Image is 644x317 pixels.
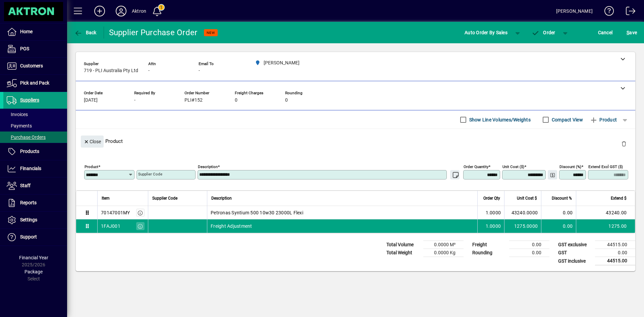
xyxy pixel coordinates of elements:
[383,249,423,257] td: Total Weight
[616,141,632,147] app-page-header-button: Delete
[621,1,636,23] a: Logout
[211,195,232,202] span: Description
[465,27,507,38] span: Auto Order By Sales
[627,30,629,35] span: S
[72,27,98,39] button: Back
[590,114,617,125] span: Product
[101,223,120,229] div: 1FAJ001
[74,30,97,35] span: Back
[7,112,28,117] span: Invoices
[586,114,620,126] button: Product
[79,138,105,144] app-page-header-button: Close
[625,27,639,39] button: Save
[67,27,104,39] app-page-header-button: Back
[469,241,509,249] td: Freight
[627,27,637,38] span: ave
[20,183,31,188] span: Staff
[548,170,557,179] button: Change Price Levels
[3,195,67,211] a: Reports
[211,223,252,229] span: Freight Adjustment
[7,135,46,140] span: Purchase Orders
[84,98,98,103] span: [DATE]
[556,6,593,16] div: [PERSON_NAME]
[138,172,162,176] mat-label: Supplier Code
[20,149,39,154] span: Products
[552,195,572,202] span: Discount %
[509,249,549,257] td: 0.00
[3,120,67,131] a: Payments
[3,143,67,160] a: Products
[3,75,67,92] a: Pick and Pack
[20,166,41,171] span: Financials
[559,164,581,169] mat-label: Discount (%)
[235,98,237,103] span: 0
[199,68,200,73] span: -
[616,136,632,152] button: Delete
[598,27,613,38] span: Cancel
[76,129,635,153] div: Product
[89,5,110,17] button: Add
[555,249,595,257] td: GST
[7,123,32,128] span: Payments
[596,27,614,39] button: Cancel
[576,206,635,219] td: 43240.00
[541,206,576,219] td: 0.00
[588,164,623,169] mat-label: Extend excl GST ($)
[85,164,98,169] mat-label: Product
[148,68,150,73] span: -
[81,136,104,148] button: Close
[3,109,67,120] a: Invoices
[3,177,67,194] a: Staff
[109,27,198,38] div: Supplier Purchase Order
[509,241,549,249] td: 0.00
[383,241,423,249] td: Total Volume
[102,195,110,202] span: Item
[84,136,101,147] span: Close
[20,63,43,68] span: Customers
[504,206,541,219] td: 43240.0000
[20,46,29,51] span: POS
[3,212,67,228] a: Settings
[134,98,136,103] span: -
[468,116,531,123] label: Show Line Volumes/Weights
[20,234,37,240] span: Support
[211,209,303,216] span: Petronas Syntium 500 10w30 23000L Flexi
[464,164,488,169] mat-label: Order Quantity
[528,27,559,39] button: Order
[132,6,146,16] div: Aktron
[423,249,464,257] td: 0.0000 Kg
[483,195,500,202] span: Order Qty
[3,229,67,246] a: Support
[595,249,635,257] td: 0.00
[477,206,504,219] td: 1.0000
[599,1,614,23] a: Knowledge Base
[110,5,132,17] button: Profile
[152,195,177,202] span: Supplier Code
[423,241,464,249] td: 0.0000 M³
[20,80,49,86] span: Pick and Pack
[3,23,67,40] a: Home
[555,257,595,265] td: GST inclusive
[20,200,37,205] span: Reports
[461,27,511,39] button: Auto Order By Sales
[502,164,524,169] mat-label: Unit Cost ($)
[24,269,43,274] span: Package
[477,219,504,233] td: 1.0000
[20,97,39,103] span: Suppliers
[517,195,537,202] span: Unit Cost $
[3,131,67,143] a: Purchase Orders
[555,241,595,249] td: GST exclusive
[576,219,635,233] td: 1275.00
[84,68,138,73] span: 719 - PLI Australia Pty Ltd
[532,30,555,35] span: Order
[198,164,218,169] mat-label: Description
[101,209,130,216] div: 70147001MY
[3,160,67,177] a: Financials
[595,257,635,265] td: 44515.00
[207,31,215,35] span: NEW
[20,29,33,34] span: Home
[3,58,67,74] a: Customers
[285,98,288,103] span: 0
[20,217,37,222] span: Settings
[550,116,583,123] label: Compact View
